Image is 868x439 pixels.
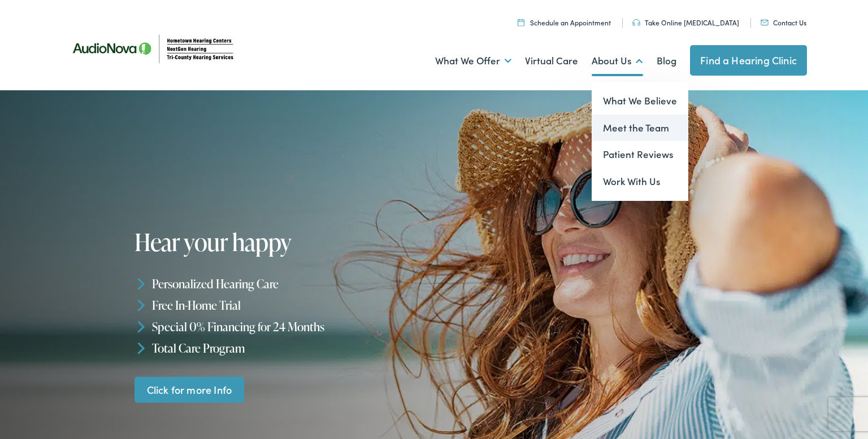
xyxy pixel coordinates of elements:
h1: Hear your happy [134,229,439,255]
img: utility icon [518,19,524,26]
a: Click for more Info [134,376,244,403]
a: What We Believe [592,87,688,115]
img: utility icon [761,20,769,25]
a: Patient Reviews [592,141,688,168]
a: Find a Hearing Clinic [690,45,807,76]
a: About Us [592,40,643,82]
li: Special 0% Financing for 24 Months [134,316,439,337]
img: utility icon [632,19,640,26]
a: What We Offer [435,40,511,82]
a: Contact Us [761,17,806,27]
a: Blog [657,40,676,82]
a: Take Online [MEDICAL_DATA] [632,17,739,27]
a: Meet the Team [592,115,688,142]
li: Personalized Hearing Care [134,273,439,295]
li: Total Care Program [134,337,439,358]
a: Schedule an Appointment [518,17,611,27]
a: Work With Us [592,168,688,195]
li: Free In-Home Trial [134,295,439,316]
a: Virtual Care [525,40,578,82]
